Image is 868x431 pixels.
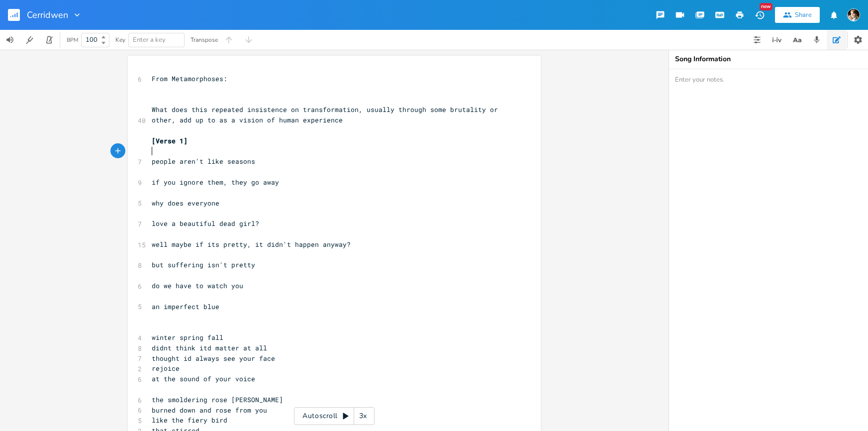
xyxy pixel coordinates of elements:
div: Key [115,37,125,43]
span: thought id always see your face [152,354,275,363]
span: like the fiery bird [152,416,227,425]
span: the smoldering rose [PERSON_NAME] [152,395,283,404]
span: but suffering isn't pretty [152,260,255,269]
div: Autoscroll [294,407,375,425]
div: Transpose [191,37,218,43]
span: Cerridwen [27,10,68,19]
div: BPM [67,37,78,43]
button: Share [775,7,820,23]
button: New [750,6,770,24]
div: 3x [354,407,372,425]
span: burned down and rose from you [152,406,267,415]
span: if you ignore them, they go away [152,178,279,187]
span: From Metamorphoses: [152,74,227,83]
span: rejoice [152,364,180,373]
span: well maybe if its pretty, it didn't happen anyway? [152,240,351,249]
span: [Verse 1] [152,136,188,145]
span: people aren't like seasons [152,157,255,166]
span: at the sound of your voice [152,374,255,383]
span: an imperfect blue [152,302,219,311]
span: do we have to watch you [152,281,243,290]
span: love a beautiful dead girl? [152,219,259,228]
img: Robert Wise [847,8,860,21]
span: What does this repeated insistence on transformation, usually through some brutality or other, ad... [152,105,502,124]
span: why does everyone [152,199,219,208]
span: winter spring fall [152,333,223,342]
span: didnt think itd matter at all [152,343,267,352]
div: Song Information [675,56,862,63]
span: Enter a key [133,35,166,44]
div: Share [795,10,812,19]
div: New [760,3,772,10]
